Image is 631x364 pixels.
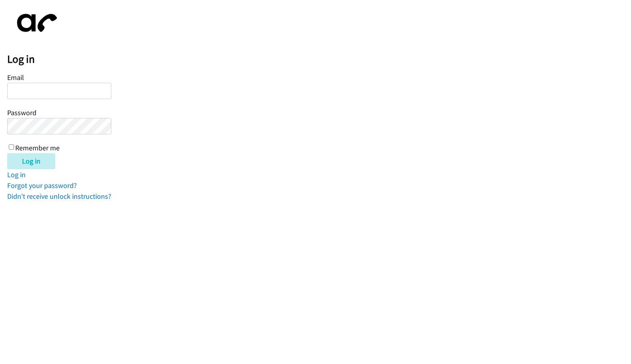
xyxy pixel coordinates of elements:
input: Log in [7,153,55,169]
a: Forgot your password? [7,181,77,190]
label: Email [7,73,24,82]
a: Log in [7,170,26,179]
label: Password [7,108,36,117]
label: Remember me [15,143,60,152]
a: Didn't receive unlock instructions? [7,192,111,201]
img: aphone-8a226864a2ddd6a5e75d1ebefc011f4aa8f32683c2d82f3fb0802fe031f96514.svg [7,7,63,39]
h2: Log in [7,52,631,66]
